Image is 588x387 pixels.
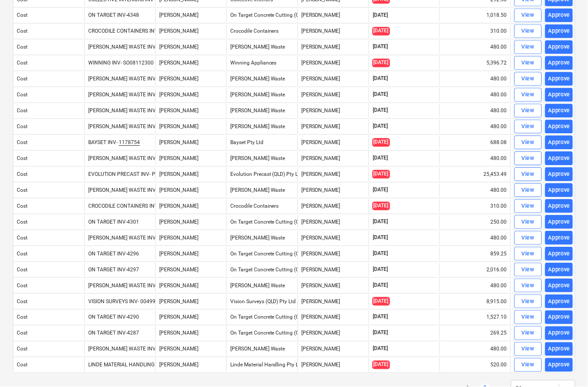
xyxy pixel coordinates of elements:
div: [PERSON_NAME] [298,136,369,150]
span: [DATE] [373,43,390,51]
span: [DATE] [373,282,390,289]
button: View [515,279,542,293]
div: Approve [549,106,571,116]
div: [PERSON_NAME] WASTE INV- 17610 [88,347,173,353]
div: [PERSON_NAME] Waste [226,279,297,293]
span: Della Rosa [159,28,198,34]
div: [PERSON_NAME] [298,72,369,86]
div: [PERSON_NAME] [298,152,369,166]
div: [PERSON_NAME] WASTE INV- 17929 [88,124,173,130]
div: Cost [17,12,28,18]
span: [DATE] [373,361,390,369]
div: Approve [549,329,571,339]
span: Della Rosa [159,44,198,50]
div: [PERSON_NAME] [298,56,369,70]
div: Approve [549,58,571,68]
button: Approve [546,72,573,86]
span: Della Rosa [159,347,198,353]
div: Approve [549,265,571,275]
div: [PERSON_NAME] [298,343,369,356]
span: [DATE] [373,123,390,130]
span: Della Rosa [159,140,198,146]
button: Approve [546,88,573,102]
span: Della Rosa [159,315,198,321]
div: 310.00 [440,200,511,213]
button: View [515,168,542,181]
div: 480.00 [440,104,511,118]
span: Della Rosa [159,60,198,66]
div: [PERSON_NAME] Waste [226,88,297,102]
span: [DATE] [373,107,390,114]
div: View [522,313,535,323]
button: View [515,9,542,22]
button: View [515,152,542,166]
button: View [515,311,542,325]
div: 480.00 [440,40,511,54]
button: Approve [546,295,573,309]
div: Approve [549,170,571,180]
div: View [522,249,535,259]
div: 2,016.00 [440,263,511,277]
span: [DATE] [373,250,390,258]
div: Vision Surveys (QLD) Pty Ltd [226,295,297,309]
span: [DATE] [373,346,390,353]
div: [PERSON_NAME] [298,215,369,229]
div: EVOLUTION PRECAST INV- P137-08 [88,172,172,178]
div: View [522,43,535,52]
div: 8,915.00 [440,295,511,309]
div: View [522,265,535,275]
span: Della Rosa [159,124,198,130]
button: Approve [546,120,573,134]
span: Della Rosa [159,172,198,178]
button: View [515,215,542,229]
div: View [522,122,535,132]
div: Cost [17,60,28,66]
div: Approve [549,154,571,164]
div: View [522,154,535,164]
div: ON TARGET INV-4290 [88,315,139,321]
div: On Target Concrete Cutting (GST) [226,247,297,261]
div: Approve [549,202,571,212]
div: View [522,170,535,180]
div: [PERSON_NAME] [298,120,369,134]
span: Della Rosa [159,76,198,82]
div: 688.08 [440,136,511,150]
div: 520.00 [440,359,511,372]
span: Della Rosa [159,362,198,369]
div: [PERSON_NAME] [298,247,369,261]
div: [PERSON_NAME] Waste [226,231,297,245]
button: Approve [546,168,573,181]
div: [PERSON_NAME] WASTE INV- 18073 [88,76,173,82]
div: ON TARGET INV-4287 [88,331,139,337]
div: Approve [549,345,571,355]
div: [PERSON_NAME] [298,279,369,293]
div: View [522,281,535,291]
div: 5,396.72 [440,56,511,70]
div: ON TARGET INV-4296 [88,251,139,257]
div: Cost [17,299,28,305]
button: Approve [546,231,573,245]
div: Approve [549,297,571,307]
div: Cost [17,362,28,369]
button: View [515,88,542,102]
div: 310.00 [440,25,511,38]
div: [PERSON_NAME] Waste [226,40,297,54]
div: 859.25 [440,247,511,261]
div: Cost [17,251,28,257]
div: Approve [549,186,571,196]
button: Approve [546,9,573,22]
div: View [522,90,535,100]
span: [DATE] [373,155,390,162]
div: View [522,74,535,84]
div: LINDE MATERIAL HANDLING INV- [88,362,188,369]
div: 480.00 [440,72,511,86]
button: Approve [546,56,573,70]
button: View [515,40,542,54]
span: Della Rosa [159,283,198,289]
div: Cost [17,315,28,321]
span: Della Rosa [159,235,198,241]
button: Approve [546,200,573,213]
div: On Target Concrete Cutting (GST) [226,215,297,229]
button: View [515,327,542,341]
div: View [522,218,535,227]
